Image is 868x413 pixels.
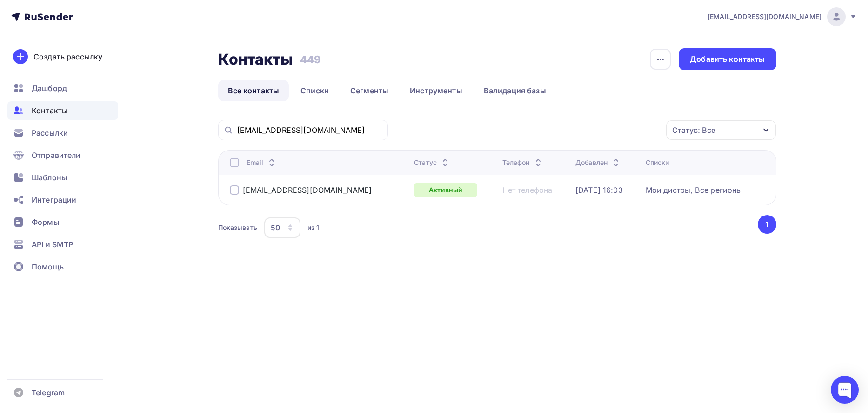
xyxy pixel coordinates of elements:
span: API и SMTP [32,239,73,250]
div: Добавлен [575,158,621,167]
a: [EMAIL_ADDRESS][DOMAIN_NAME] [708,7,857,26]
a: Инструменты [400,80,472,101]
a: Отправители [7,146,118,164]
div: Статус [414,158,451,167]
span: Отправители [32,150,81,161]
div: Статус: Все [672,125,715,136]
a: Активный [414,183,477,197]
a: Мои дистры, Все регионы [646,185,742,195]
h3: 449 [300,53,321,66]
a: Рассылки [7,124,118,142]
button: Go to page 1 [758,215,776,234]
span: Формы [32,216,59,228]
span: Интеграции [32,194,76,205]
button: Статус: Все [666,120,776,140]
button: 50 [264,217,301,238]
a: Формы [7,213,118,231]
a: [DATE] 16:03 [575,185,623,195]
h2: Контакты [218,50,294,69]
ul: Pagination [756,215,776,234]
a: [EMAIL_ADDRESS][DOMAIN_NAME] [243,185,372,195]
a: Шаблоны [7,168,118,187]
div: Email [247,158,278,167]
a: Нет телефона [502,185,553,195]
span: Шаблоны [32,172,67,183]
div: Создать рассылку [33,51,102,62]
div: Телефон [502,158,544,167]
a: Дашборд [7,79,118,98]
div: 50 [271,222,280,233]
a: Списки [291,80,339,101]
div: Добавить контакты [690,54,765,65]
div: Списки [646,158,669,167]
div: Показывать [218,223,257,232]
span: Рассылки [32,127,68,138]
span: Telegram [32,387,65,398]
a: Валидация базы [474,80,556,101]
a: Все контакты [218,80,289,101]
span: Помощь [32,261,64,272]
a: Сегменты [341,80,398,101]
span: Контакты [32,105,67,116]
div: из 1 [307,223,320,232]
a: Контакты [7,101,118,120]
span: [EMAIL_ADDRESS][DOMAIN_NAME] [708,12,821,21]
span: Дашборд [32,83,67,94]
input: Поиск [237,125,382,135]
